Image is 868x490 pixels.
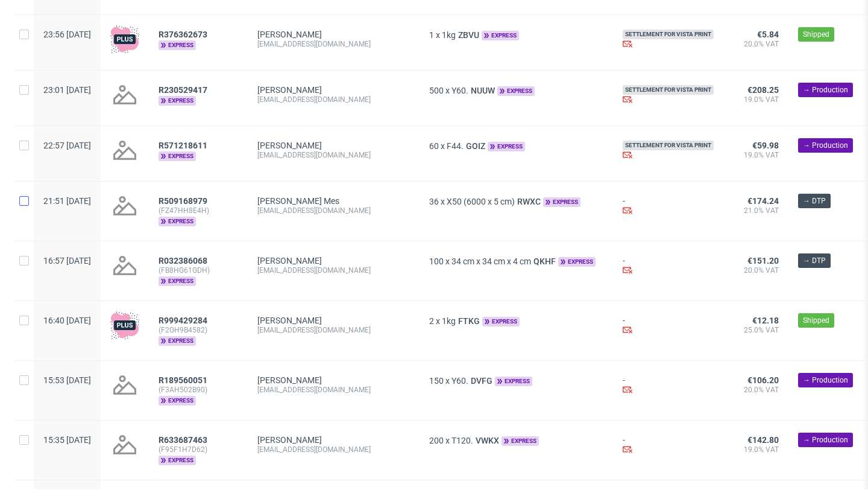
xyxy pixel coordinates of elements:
a: DVFG [468,376,495,386]
span: express [543,197,580,207]
span: (F95F1H7D62) [159,445,238,454]
a: RWXC [515,197,543,206]
span: 20.0% VAT [735,385,779,395]
div: [EMAIL_ADDRESS][DOMAIN_NAME] [257,150,410,160]
div: - [623,316,716,337]
span: express [159,96,196,106]
span: 23:01 [DATE] [43,85,91,95]
span: X50 (6000 x 5 cm) [447,197,515,206]
a: [PERSON_NAME] [257,256,322,266]
span: 23:56 [DATE] [43,30,91,39]
span: Settlement for Vista Print [623,85,714,95]
span: €151.20 [747,256,779,266]
span: express [159,40,196,50]
div: - [623,256,716,277]
span: 21.0% VAT [735,206,779,215]
div: [EMAIL_ADDRESS][DOMAIN_NAME] [257,325,410,335]
span: €5.84 [757,30,779,39]
div: x [429,435,603,446]
span: express [159,217,196,226]
span: express [495,377,532,386]
span: 21:51 [DATE] [43,196,91,206]
div: - [623,375,716,396]
a: R633687463 [159,435,210,445]
span: 1kg [442,316,456,326]
img: no_design.png [110,430,139,459]
span: 150 [429,376,444,386]
span: 15:35 [DATE] [43,435,91,445]
a: R571218611 [159,141,210,150]
div: x [429,85,603,96]
a: [PERSON_NAME] [257,141,322,150]
a: [PERSON_NAME] [257,85,322,95]
span: → Production [803,434,848,445]
span: express [159,456,196,465]
a: [PERSON_NAME] Mes [257,196,339,206]
a: FTKG [456,316,482,326]
span: 19.0% VAT [735,95,779,104]
span: express [488,142,525,151]
a: [PERSON_NAME] [257,435,322,445]
span: NUUW [468,86,497,95]
a: GOIZ [464,141,488,151]
span: 16:57 [DATE] [43,256,91,266]
span: 2 [429,316,434,326]
img: no_design.png [110,80,139,109]
a: [PERSON_NAME] [257,316,322,325]
span: Settlement for Vista Print [623,30,714,39]
div: [EMAIL_ADDRESS][DOMAIN_NAME] [257,95,410,104]
a: R032386068 [159,256,210,266]
span: express [159,396,196,406]
a: R376362673 [159,30,210,39]
span: express [159,336,196,346]
span: → Production [803,375,848,386]
div: [EMAIL_ADDRESS][DOMAIN_NAME] [257,385,410,395]
span: (F2GH9B4582) [159,325,238,335]
span: 1kg [442,30,456,40]
span: €12.18 [752,316,779,325]
span: Shipped [803,315,829,326]
div: x [429,375,603,386]
div: x [429,196,603,207]
span: express [482,31,519,40]
span: 19.0% VAT [735,445,779,454]
span: 100 [429,256,444,266]
a: R189560051 [159,375,210,385]
span: → DTP [803,196,826,206]
span: 1 [429,30,434,40]
span: 19.0% VAT [735,150,779,160]
span: 200 [429,436,444,445]
div: x [429,256,603,267]
img: no_design.png [110,371,139,399]
span: R633687463 [159,435,207,445]
span: R189560051 [159,375,207,385]
span: R032386068 [159,256,207,266]
span: 36 [429,197,439,206]
span: express [159,151,196,161]
div: - [623,435,716,456]
span: Settlement for Vista Print [623,141,714,150]
span: → Production [803,140,848,151]
span: express [502,436,539,446]
div: [EMAIL_ADDRESS][DOMAIN_NAME] [257,39,410,49]
a: R999429284 [159,316,210,325]
span: Y60. [451,86,468,95]
span: VWKX [473,436,502,445]
a: [PERSON_NAME] [257,30,322,39]
span: 20.0% VAT [735,39,779,49]
div: - [623,196,716,217]
a: ZBVU [456,30,482,40]
a: QKHF [531,256,558,266]
img: no_design.png [110,251,139,280]
span: 34 cm x 34 cm x 4 cm [451,256,531,266]
span: R571218611 [159,141,207,150]
span: R509168979 [159,196,207,206]
span: Shipped [803,29,829,40]
div: x [429,30,603,40]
